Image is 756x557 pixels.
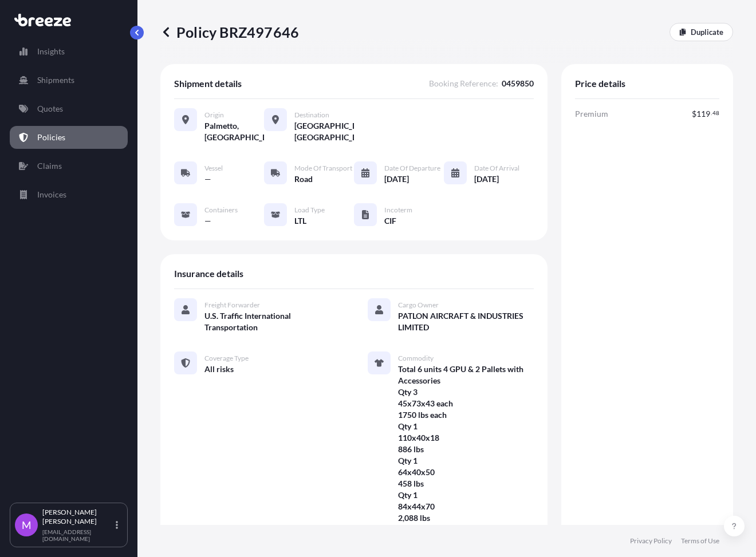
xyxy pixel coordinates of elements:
[384,206,412,215] span: Incoterm
[37,46,65,57] p: Insights
[575,78,625,89] span: Price details
[174,78,242,89] span: Shipment details
[204,310,340,333] span: U.S. Traffic International Transportation
[37,132,65,143] p: Policies
[398,364,534,524] span: Total 6 units 4 GPU & 2 Pallets with Accessories Qty 3 45x73x43 each 1750 lbs each Qty 1 110x40x1...
[10,97,128,120] a: Quotes
[630,536,672,546] a: Privacy Policy
[204,110,224,120] span: Origin
[37,189,66,200] p: Invoices
[294,206,325,215] span: Load Type
[575,108,608,120] span: Premium
[10,40,128,63] a: Insights
[204,364,234,375] span: All risks
[37,160,62,172] p: Claims
[294,215,306,227] span: LTL
[22,519,31,531] span: M
[10,183,128,206] a: Invoices
[42,508,113,526] p: [PERSON_NAME] [PERSON_NAME]
[10,155,128,177] a: Claims
[204,164,223,173] span: Vessel
[204,301,260,310] span: Freight Forwarder
[204,206,238,215] span: Containers
[204,354,249,363] span: Coverage Type
[502,78,534,89] span: 0459850
[204,120,264,143] span: Palmetto, [GEOGRAPHIC_DATA]
[37,74,74,86] p: Shipments
[429,78,498,89] span: Booking Reference :
[160,23,299,41] p: Policy BRZ497646
[204,215,211,227] span: —
[37,103,63,114] p: Quotes
[398,354,434,363] span: Commodity
[294,120,354,143] span: [GEOGRAPHIC_DATA], [GEOGRAPHIC_DATA]
[398,310,534,333] span: PATLON AIRCRAFT & INDUSTRIES LIMITED
[10,69,128,92] a: Shipments
[10,126,128,149] a: Policies
[42,528,113,542] p: [EMAIL_ADDRESS][DOMAIN_NAME]
[711,111,712,115] span: .
[398,301,439,310] span: Cargo Owner
[474,173,499,185] span: [DATE]
[204,173,211,185] span: —
[294,173,313,185] span: Road
[294,164,352,173] span: Mode of Transport
[681,536,719,546] a: Terms of Use
[696,110,710,118] span: 119
[174,268,243,279] span: Insurance details
[384,173,409,185] span: [DATE]
[384,164,440,173] span: Date of Departure
[712,111,719,115] span: 48
[294,110,329,120] span: Destination
[691,26,723,38] p: Duplicate
[474,164,519,173] span: Date of Arrival
[670,23,733,41] a: Duplicate
[384,215,396,227] span: CIF
[692,110,696,118] span: $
